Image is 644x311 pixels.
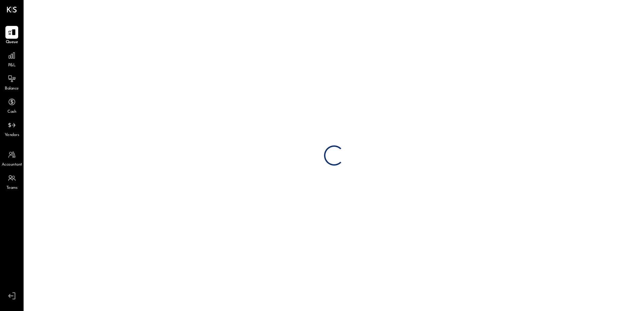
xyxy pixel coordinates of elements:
a: P&L [0,49,23,69]
span: Teams [6,185,18,191]
span: P&L [8,63,16,69]
span: Cash [7,109,16,115]
span: Accountant [2,162,22,168]
a: Queue [0,26,23,45]
span: Queue [6,39,18,45]
a: Vendors [0,119,23,138]
a: Balance [0,72,23,92]
span: Vendors [5,132,19,138]
a: Cash [0,96,23,115]
a: Teams [0,172,23,191]
span: Balance [5,86,19,92]
a: Accountant [0,148,23,168]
